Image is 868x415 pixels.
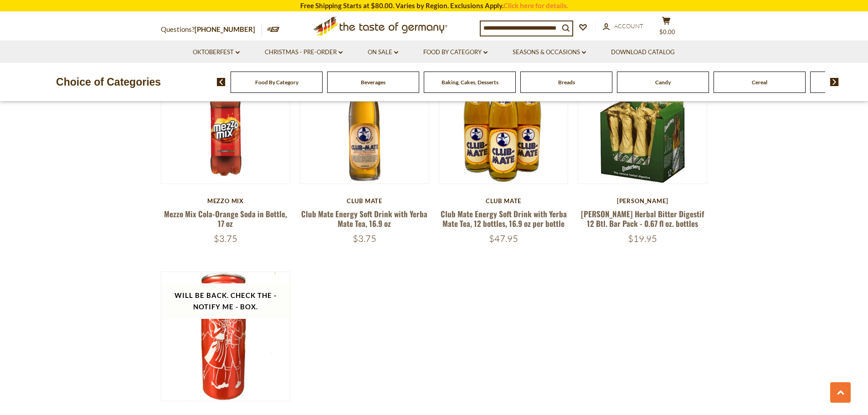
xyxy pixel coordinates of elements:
[423,47,488,57] a: Food By Category
[217,78,226,86] img: previous arrow
[653,16,680,39] button: $0.00
[195,25,255,33] a: [PHONE_NUMBER]
[161,197,291,205] div: Mezzo Mix
[614,22,643,30] span: Account
[301,208,427,229] a: Club Mate Energy Soft Drink with Yerba Mate Tea, 16.9 oz
[503,1,568,10] a: Click here for details.
[368,47,398,57] a: On Sale
[255,79,298,86] a: Food By Category
[214,233,237,244] span: $3.75
[752,79,767,86] a: Cereal
[161,24,262,36] p: Questions?
[628,233,657,244] span: $19.95
[558,79,575,86] a: Breads
[581,208,704,229] a: [PERSON_NAME] Herbal Bitter Digestif 12 Btl. Bar Pack - 0.67 fl oz. bottles
[300,197,430,205] div: Club Mate
[578,55,707,184] img: Underberg Herbal Bitter Digestif 12 Btl. Bar Pack - 0.67 fl oz. bottles
[353,233,376,244] span: $3.75
[441,208,567,229] a: Club Mate Energy Soft Drink with Yerba Mate Tea, 12 bottles, 16.9 oz per bottle
[300,55,429,184] img: Club Mate Energy Soft Drink with Yerba Mate Tea, 16.9 oz
[603,21,643,31] a: Account
[439,55,568,184] img: Club Mate Energy Soft Drink with Yerba Mate Tea, 12 bottles, 16.9 oz per bottle
[265,47,343,57] a: Christmas - PRE-ORDER
[161,272,290,401] img: Almdudler Austrian Soft Drink with Alpine Herbs 11.2 fl oz
[578,197,708,205] div: [PERSON_NAME]
[513,47,586,57] a: Seasons & Occasions
[659,28,675,36] span: $0.00
[442,79,498,86] a: Baking, Cakes, Desserts
[439,197,569,205] div: Club Mate
[193,47,240,57] a: Oktoberfest
[361,79,385,86] a: Beverages
[830,78,839,86] img: next arrow
[164,208,287,229] a: Mezzo Mix Cola-Orange Soda in Bottle, 17 oz
[489,233,518,244] span: $47.95
[611,47,675,57] a: Download Catalog
[655,79,671,86] a: Candy
[161,55,290,184] img: Mezzo Mix Cola-Orange Soda in Bottle, 17 oz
